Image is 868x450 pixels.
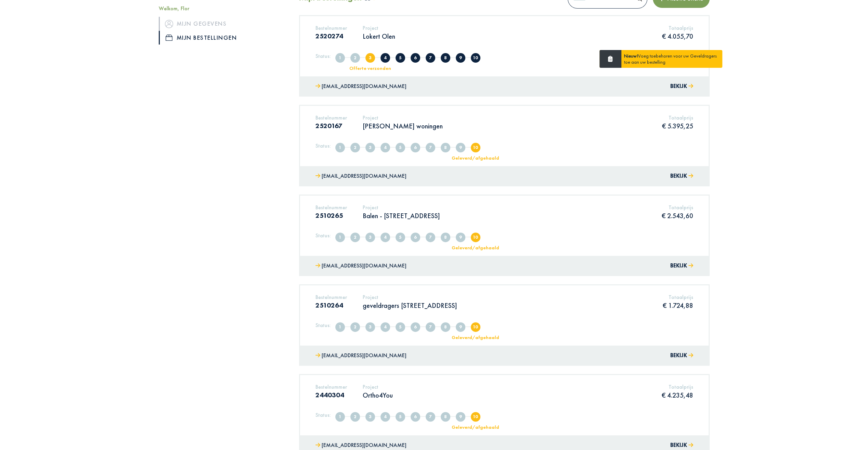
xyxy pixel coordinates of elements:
[365,412,375,422] span: Offerte verzonden
[396,143,405,152] span: Offerte afgekeurd
[363,294,457,300] h5: Project
[315,351,406,361] a: [EMAIL_ADDRESS][DOMAIN_NAME]
[426,143,435,152] span: In productie
[471,53,480,63] span: Geleverd/afgehaald
[662,384,693,390] h5: Totaalprijs
[335,412,345,422] span: Aangemaakt
[315,53,331,59] h5: Status:
[315,384,347,390] h5: Bestelnummer
[447,155,504,160] div: Geleverd/afgehaald
[315,391,347,399] h3: 2440304
[365,322,375,332] span: Offerte verzonden
[315,171,406,181] a: [EMAIL_ADDRESS][DOMAIN_NAME]
[315,412,331,418] h5: Status:
[363,301,457,310] p: geveldragers [STREET_ADDRESS]
[426,233,435,242] span: In productie
[315,294,347,300] h5: Bestelnummer
[365,143,375,152] span: Offerte verzonden
[396,412,405,422] span: Offerte afgekeurd
[396,53,405,63] span: Offerte afgekeurd
[441,412,450,422] span: In nabehandeling
[166,35,172,41] img: icon
[315,301,347,309] h3: 2510264
[159,17,289,30] a: iconMijn gegevens
[662,391,693,400] p: € 4.235,48
[380,322,390,332] span: Offerte in overleg
[411,233,420,242] span: Offerte goedgekeurd
[363,25,395,31] h5: Project
[315,142,331,149] h5: Status:
[663,294,693,300] h5: Totaalprijs
[159,5,289,12] h5: Welkom, Flor
[396,322,405,332] span: Offerte afgekeurd
[441,233,450,242] span: In nabehandeling
[315,32,347,40] h3: 2520274
[335,322,345,332] span: Aangemaakt
[670,171,693,181] button: Bekijk
[456,143,465,152] span: Klaar voor levering/afhaling
[471,322,480,332] span: Geleverd/afgehaald
[447,425,504,429] div: Geleverd/afgehaald
[363,114,443,121] h5: Project
[471,233,480,242] span: Geleverd/afgehaald
[335,53,345,63] span: Aangemaakt
[350,233,360,242] span: Volledig
[662,25,693,31] h5: Totaalprijs
[662,122,693,130] p: € 5.395,25
[411,412,420,422] span: Offerte goedgekeurd
[441,53,450,63] span: In nabehandeling
[426,53,435,63] span: In productie
[670,82,693,91] button: Bekijk
[456,322,465,332] span: Klaar voor levering/afhaling
[315,261,406,271] a: [EMAIL_ADDRESS][DOMAIN_NAME]
[315,114,347,121] h5: Bestelnummer
[342,66,398,71] div: Offerte verzonden
[411,322,420,332] span: Offerte goedgekeurd
[315,25,347,31] h5: Bestelnummer
[315,122,347,130] h3: 2520167
[315,204,347,211] h5: Bestelnummer
[662,204,693,211] h5: Totaalprijs
[350,53,360,63] span: Volledig
[670,351,693,361] button: Bekijk
[471,412,480,422] span: Geleverd/afgehaald
[365,53,375,63] span: Offerte verzonden
[624,53,638,59] strong: Nieuw!
[396,233,405,242] span: Offerte afgekeurd
[456,412,465,422] span: Klaar voor levering/afhaling
[441,143,450,152] span: In nabehandeling
[662,32,693,41] p: € 4.055,70
[380,233,390,242] span: Offerte in overleg
[363,384,393,390] h5: Project
[363,391,393,400] p: Ortho4You
[350,143,360,152] span: Volledig
[447,245,504,250] div: Geleverd/afgehaald
[662,114,693,121] h5: Totaalprijs
[365,233,375,242] span: Offerte verzonden
[426,412,435,422] span: In productie
[315,82,406,91] a: [EMAIL_ADDRESS][DOMAIN_NAME]
[663,301,693,310] p: € 1.724,88
[363,211,440,220] p: Balen - [STREET_ADDRESS]
[411,143,420,152] span: Offerte goedgekeurd
[363,122,443,130] p: [PERSON_NAME] woningen
[363,32,395,41] p: Lokert Olen
[335,143,345,152] span: Aangemaakt
[315,322,331,328] h5: Status:
[363,204,440,211] h5: Project
[621,50,722,68] div: Voeg toebehoren voor uw Geveldragers toe aan uw bestelling
[350,322,360,332] span: Volledig
[447,335,504,340] div: Geleverd/afgehaald
[670,261,693,271] button: Bekijk
[380,53,390,63] span: Offerte in overleg
[456,53,465,63] span: Klaar voor levering/afhaling
[380,412,390,422] span: Offerte in overleg
[315,232,331,239] h5: Status:
[315,211,347,220] h3: 2510265
[426,322,435,332] span: In productie
[335,233,345,242] span: Aangemaakt
[165,20,173,28] img: icon
[471,143,480,152] span: Geleverd/afgehaald
[350,412,360,422] span: Volledig
[411,53,420,63] span: Offerte goedgekeurd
